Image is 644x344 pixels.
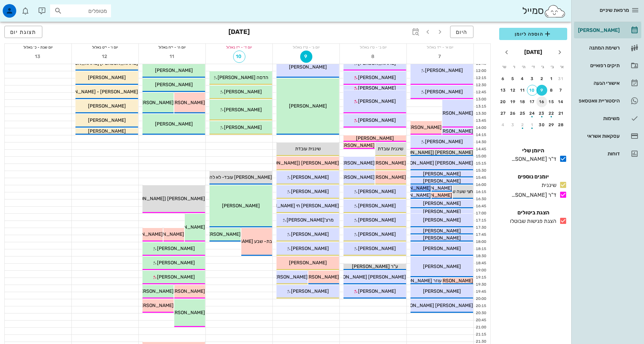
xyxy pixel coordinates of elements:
[498,119,509,130] button: 4
[498,96,509,107] button: 20
[474,310,488,316] div: 20:30
[474,239,488,245] div: 18:00
[474,161,488,167] div: 15:15
[556,88,567,93] div: 7
[423,264,461,269] span: [PERSON_NAME]
[574,93,641,109] a: תגהיסטוריית וואטסאפ
[474,253,488,259] div: 18:30
[517,111,528,116] div: 25
[574,57,641,74] a: תיקים רפואיים
[474,147,488,152] div: 14:45
[423,217,461,223] span: [PERSON_NAME]
[501,46,513,58] button: חודש הבא
[425,139,463,145] span: [PERSON_NAME]
[498,73,509,84] button: 6
[367,54,379,59] span: 8
[474,182,488,188] div: 16:00
[474,154,488,159] div: 15:00
[508,99,518,104] div: 19
[577,151,620,156] div: דוחות
[546,99,557,104] div: 15
[500,61,509,73] th: ש׳
[5,44,71,51] div: יום שבת - כ׳ באלול
[300,54,312,59] span: 9
[577,45,620,51] div: רשימת המתנה
[499,209,567,217] h4: הצגת ביטולים
[474,246,488,252] div: 18:15
[517,108,528,119] button: 25
[300,51,312,63] button: 9
[517,119,528,130] button: 2
[536,122,547,127] div: 30
[358,217,396,223] span: [PERSON_NAME]
[536,85,547,96] button: 9
[577,27,620,33] div: [PERSON_NAME]
[368,174,406,180] span: [PERSON_NAME]
[425,68,463,73] span: [PERSON_NAME]
[337,160,375,166] span: [PERSON_NAME]
[474,232,488,238] div: 17:45
[577,133,620,139] div: עסקאות אשראי
[259,160,339,166] span: [PERSON_NAME] ([PERSON_NAME])
[358,98,396,104] span: [PERSON_NAME]
[546,122,557,127] div: 29
[356,135,394,141] span: [PERSON_NAME]
[527,119,538,130] button: 1
[136,288,174,294] span: [PERSON_NAME]
[228,26,250,39] h3: [DATE]
[157,274,195,280] span: [PERSON_NAME]
[521,45,545,59] button: [DATE]
[536,96,547,107] button: 16
[224,125,262,130] span: [PERSON_NAME]
[517,96,528,107] button: 18
[577,116,620,121] div: משימות
[508,108,518,119] button: 26
[536,111,547,116] div: 23
[517,76,528,81] div: 4
[556,76,567,81] div: 31
[474,125,488,131] div: 14:00
[270,274,308,280] span: [PERSON_NAME]
[574,128,641,144] a: עסקאות אשראי
[378,146,403,152] span: שיננית עובדת
[291,174,329,180] span: [PERSON_NAME]
[474,318,488,323] div: 20:45
[600,7,629,13] span: מרפאת שיניים
[87,196,205,202] span: [PERSON_NAME] ([PERSON_NAME]) לא לקבוע בלי אישור
[32,51,44,63] button: 13
[499,147,567,155] h4: היומן שלי
[507,217,556,225] div: הצגת פגישות שבוטלו
[474,289,488,295] div: 19:45
[358,246,396,251] span: [PERSON_NAME]
[546,76,557,81] div: 1
[517,88,528,93] div: 11
[474,261,488,266] div: 18:45
[203,231,241,237] span: [PERSON_NAME]
[352,264,398,269] span: ע"ר [PERSON_NAME]
[517,85,528,96] button: 11
[556,111,567,116] div: 21
[99,51,111,63] button: 12
[544,4,566,18] img: SmileCloud logo
[508,73,518,84] button: 5
[536,108,547,119] button: 23
[546,88,557,93] div: 8
[358,189,396,194] span: [PERSON_NAME]
[474,189,488,195] div: 16:15
[556,122,567,127] div: 28
[20,5,24,9] span: תג
[291,246,329,251] span: [PERSON_NAME]
[289,64,327,70] span: [PERSON_NAME]
[88,103,126,109] span: [PERSON_NAME]
[527,76,538,81] div: 3
[423,235,461,241] span: [PERSON_NAME]
[474,82,488,88] div: 12:30
[218,75,268,80] span: הדסה [PERSON_NAME]
[556,85,567,96] button: 7
[505,30,562,38] span: הוספה ליומן
[423,228,461,234] span: [PERSON_NAME]
[88,128,126,134] span: [PERSON_NAME]
[498,99,509,104] div: 20
[358,203,396,209] span: [PERSON_NAME]
[139,44,205,51] div: יום ה׳ - י״ח באלול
